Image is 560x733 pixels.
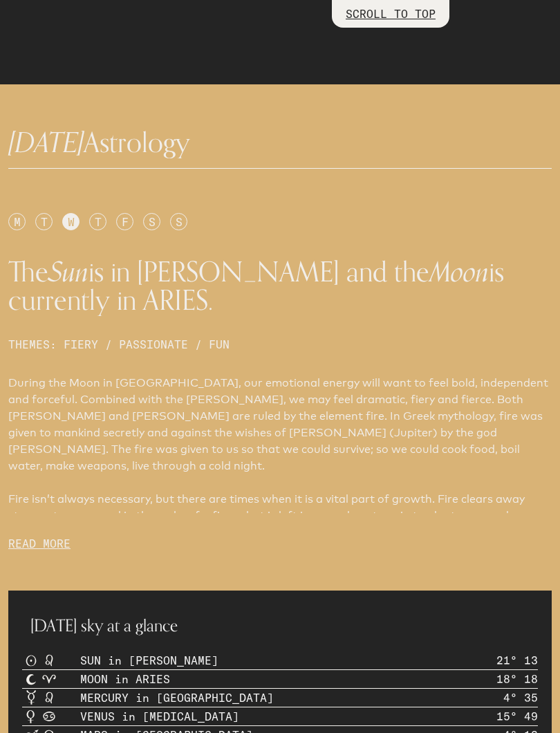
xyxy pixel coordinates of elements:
div: T [35,213,53,230]
p: SCROLL TO TOP [346,6,436,22]
p: MERCURY in [GEOGRAPHIC_DATA] [80,689,274,706]
div: W [62,213,80,230]
h1: The is in [PERSON_NAME] and the is currently in ARIES. [8,258,552,314]
span: Sun [48,250,88,295]
div: S [170,213,187,230]
div: THEMES: FIERY / PASSIONATE / FUN [8,336,552,353]
h2: [DATE] sky at a glance [30,613,530,638]
p: MOON in ARIES [80,671,170,687]
p: VENUS in [MEDICAL_DATA] [80,708,239,725]
p: 4° 35 [503,689,538,706]
p: 21° 13 [496,652,538,669]
span: Moon [429,250,489,295]
p: SUN in [PERSON_NAME] [80,652,218,669]
h1: Astrology [8,129,552,157]
p: Fire isn’t always necessary, but there are times when it is a vital part of growth. Fire clears a... [8,491,552,557]
div: T [89,213,106,230]
p: 18° 18 [496,671,538,687]
span: [DATE] [8,120,84,166]
div: S [143,213,160,230]
p: 15° 49 [496,708,538,725]
p: READ MORE [8,535,552,552]
p: During the Moon in [GEOGRAPHIC_DATA], our emotional energy will want to feel bold, independent an... [8,375,552,474]
div: M [8,213,26,230]
div: F [116,213,133,230]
